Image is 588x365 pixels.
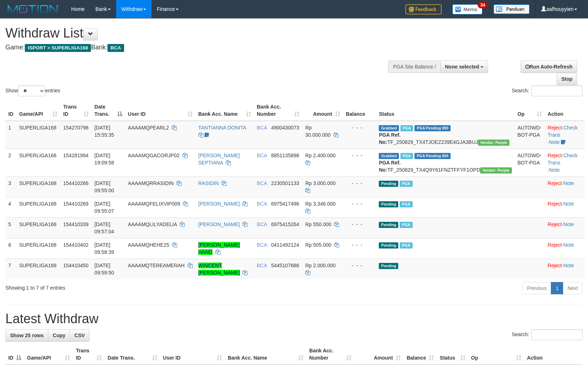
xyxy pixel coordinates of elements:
td: · · [545,149,585,176]
div: - - - [346,241,373,249]
span: AAAAMQTEREAMERAH [128,263,185,268]
img: panduan.png [493,4,530,14]
span: Rp 2.400.000 [305,153,335,158]
a: Reject [548,263,562,268]
a: Previous [522,282,551,294]
td: 4 [5,197,16,217]
span: Show 25 rows [10,333,44,338]
a: Check Trans [548,153,578,166]
th: Game/API: activate to sort column ascending [24,344,73,365]
a: TANTIANNA DONITA [198,125,246,131]
span: Pending [379,181,398,187]
th: Op: activate to sort column ascending [515,100,545,121]
span: BCA [107,44,124,52]
div: - - - [346,152,373,159]
th: Bank Acc. Number: activate to sort column ascending [254,100,302,121]
b: PGA Ref. No: [379,132,400,145]
td: · · [545,121,585,149]
td: AUTOWD-BOT-PGA [515,149,545,176]
h4: Game: Bank: [5,44,385,51]
span: Copy [53,333,65,338]
div: Showing 1 to 7 of 7 entries [5,281,240,291]
span: Grabbed [379,125,399,131]
td: · [545,176,585,197]
span: AAAAMQLILYADELIA [128,221,177,227]
span: [DATE] 15:55:35 [95,125,114,138]
td: · [545,217,585,238]
th: Status [376,100,514,121]
span: 154410402 [63,242,88,248]
td: 3 [5,176,16,197]
button: None selected [440,61,488,73]
span: Rp 30.000.000 [305,125,330,138]
span: [DATE] 09:57:04 [95,221,114,234]
th: Op: activate to sort column ascending [468,344,524,365]
span: Copy 8851135898 to clipboard [271,153,299,158]
th: Date Trans.: activate to sort column descending [92,100,125,121]
span: AAAAMQGACORJP02 [128,153,180,158]
a: WINCENT [PERSON_NAME] [198,263,240,276]
td: 5 [5,217,16,238]
th: Trans ID: activate to sort column ascending [60,100,92,121]
span: Rp 2.000.000 [305,263,335,268]
div: - - - [346,221,373,228]
a: Reject [548,153,562,158]
span: Marked by aafnonsreyleab [400,153,413,159]
span: Copy 4900430073 to clipboard [271,125,299,131]
span: BCA [257,221,267,227]
span: 34 [478,2,487,8]
span: Marked by aafsoycanthlai [400,242,412,249]
span: [DATE] 09:55:00 [95,180,114,193]
th: Trans ID: activate to sort column ascending [73,344,105,365]
img: Button%20Memo.svg [452,4,483,14]
span: Rp 3.346.000 [305,201,335,207]
span: 154410269 [63,201,88,207]
a: [PERSON_NAME] SEPTIANA [198,153,240,166]
a: Stop [557,73,577,85]
span: Vendor URL: https://trx4.1velocity.biz [478,140,509,146]
a: Reject [548,125,562,131]
th: Bank Acc. Number: activate to sort column ascending [306,344,354,365]
span: AAAAMQPEARL2 [128,125,169,131]
h1: Latest Withdraw [5,312,583,326]
span: Copy 5445107686 to clipboard [271,263,299,268]
th: ID [5,100,16,121]
span: BCA [257,263,267,268]
th: Bank Acc. Name: activate to sort column ascending [196,100,254,121]
span: BCA [257,153,267,158]
a: Note [563,180,574,186]
span: Rp 3.000.000 [305,180,335,186]
a: [PERSON_NAME] [198,201,240,207]
a: Reject [548,242,562,248]
label: Search: [512,85,583,96]
a: Note [563,242,574,248]
a: Copy [48,329,70,342]
span: [DATE] 09:55:07 [95,201,114,214]
span: None selected [445,64,479,70]
span: Grabbed [379,153,399,159]
h1: Withdraw List [5,26,385,40]
td: SUPERLIGA168 [16,197,60,217]
span: Pending [379,201,398,207]
span: ISPORT > SUPERLIGA168 [25,44,91,52]
a: 1 [551,282,563,294]
span: 154410450 [63,263,88,268]
a: [PERSON_NAME] [198,221,240,227]
span: PGA Pending [414,125,451,131]
span: Rp 505.000 [305,242,331,248]
th: Bank Acc. Name: activate to sort column ascending [225,344,306,365]
span: 154270798 [63,125,88,131]
td: SUPERLIGA168 [16,149,60,176]
input: Search: [531,85,583,96]
span: Pending [379,263,398,269]
select: Showentries [18,85,45,96]
th: Status: activate to sort column ascending [437,344,468,365]
span: Rp 550.000 [305,221,331,227]
span: BCA [257,180,267,186]
a: Reject [548,221,562,227]
span: AAAAMQRRASIDIN [128,180,174,186]
span: PGA Pending [414,153,451,159]
th: Balance: activate to sort column ascending [404,344,437,365]
a: Check Trans [548,125,578,138]
td: · [545,259,585,279]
